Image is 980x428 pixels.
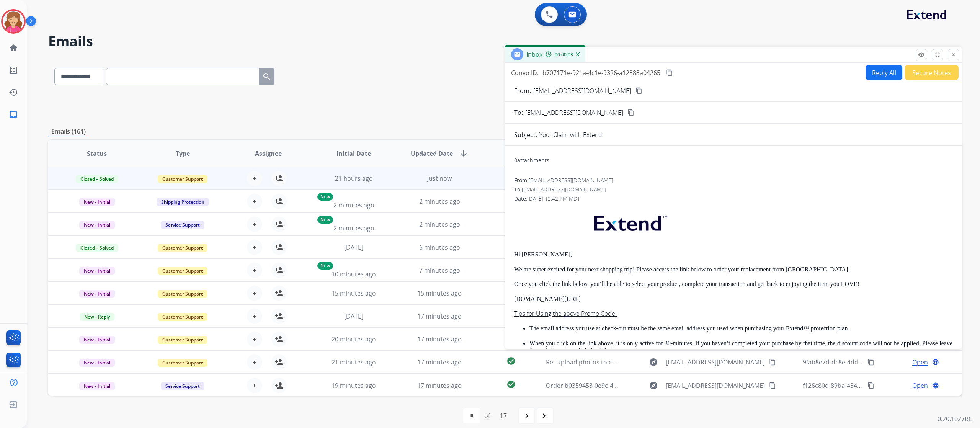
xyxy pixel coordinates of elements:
[649,381,658,390] mat-icon: explore
[546,358,666,366] span: Re: Upload photos to continue your claim
[333,224,374,232] span: 2 minutes ago
[253,174,256,183] span: +
[506,380,516,389] mat-icon: check_circle
[79,359,115,367] span: New - Initial
[157,198,209,206] span: Shipping Protection
[514,266,952,273] p: We are super excited for your next shopping trip! Please access the link below to order your repl...
[419,266,460,274] span: 7 minutes ago
[79,382,115,390] span: New - Initial
[666,358,765,367] span: [EMAIL_ADDRESS][DOMAIN_NAME]
[932,382,939,389] mat-icon: language
[274,335,284,344] mat-icon: person_add
[635,87,642,94] mat-icon: content_copy
[253,289,256,298] span: +
[344,243,363,252] span: [DATE]
[158,336,207,344] span: Customer Support
[335,174,373,183] span: 21 hours ago
[253,312,256,321] span: +
[803,358,921,366] span: 9fab8e7d-dc8e-4dda-99c6-a10113ae301d
[514,130,537,139] p: Subject:
[247,286,262,301] button: +
[514,108,523,117] p: To:
[253,335,256,344] span: +
[514,176,952,184] div: From:
[522,186,606,193] span: [EMAIL_ADDRESS][DOMAIN_NAME]
[417,381,462,390] span: 17 minutes ago
[627,109,634,116] mat-icon: content_copy
[332,289,376,297] span: 15 minutes ago
[332,358,376,366] span: 21 minutes ago
[649,358,658,367] mat-icon: explore
[80,313,114,321] span: New - Reply
[514,309,617,318] u: Tips for Using the above Promo Code:
[912,381,928,390] span: Open
[514,195,952,203] div: Date:
[533,86,631,95] p: [EMAIL_ADDRESS][DOMAIN_NAME]
[526,50,542,59] span: Inbox
[333,201,374,209] span: 2 minutes ago
[344,312,363,320] span: [DATE]
[255,149,282,158] span: Assignee
[866,65,902,80] button: Reply All
[332,381,376,390] span: 19 minutes ago
[161,221,204,229] span: Service Support
[803,381,915,390] span: f126c80d-89ba-434c-9f89-c8dc53bcc26f
[918,51,925,58] mat-icon: remove_red_eye
[253,381,256,390] span: +
[79,221,115,229] span: New - Initial
[514,186,952,193] div: To:
[253,266,256,275] span: +
[484,411,490,420] div: of
[332,270,376,278] span: 10 minutes ago
[585,206,675,237] img: extend.png
[79,198,115,206] span: New - Initial
[417,358,462,366] span: 17 minutes ago
[867,359,874,366] mat-icon: content_copy
[274,243,284,252] mat-icon: person_add
[542,69,660,77] span: b707171e-921a-4c1e-9326-a12883a04265
[274,266,284,275] mat-icon: person_add
[769,359,776,366] mat-icon: content_copy
[253,220,256,229] span: +
[506,356,516,366] mat-icon: check_circle
[417,289,462,297] span: 15 minutes ago
[932,359,939,366] mat-icon: language
[528,195,580,202] span: [DATE] 12:42 PM MDT
[514,281,952,288] p: Once you click the link below, you’ll be able to select your product, complete your transaction a...
[539,130,602,139] p: Your Claim with Extend
[158,175,207,183] span: Customer Support
[934,51,941,58] mat-icon: fullscreen
[262,72,271,81] mat-icon: search
[541,411,550,420] mat-icon: last_page
[9,65,18,75] mat-icon: list_alt
[666,69,673,76] mat-icon: content_copy
[161,382,204,390] span: Service Support
[79,267,115,275] span: New - Initial
[247,354,262,370] button: +
[336,149,371,158] span: Initial Date
[419,197,460,206] span: 2 minutes ago
[427,174,452,183] span: Just now
[247,217,262,232] button: +
[76,244,118,252] span: Closed – Solved
[494,408,513,423] div: 17
[3,11,24,32] img: avatar
[48,127,89,136] p: Emails (161)
[529,325,952,332] p: The email address you use at check-out must be the same email address you used when purchasing yo...
[247,378,262,393] button: +
[158,313,207,321] span: Customer Support
[317,262,333,270] p: New
[158,267,207,275] span: Customer Support
[332,335,376,343] span: 20 minutes ago
[79,290,115,298] span: New - Initial
[247,194,262,209] button: +
[317,216,333,224] p: New
[253,243,256,252] span: +
[555,52,573,58] span: 00:00:03
[912,358,928,367] span: Open
[514,296,952,302] p: [DOMAIN_NAME][URL]
[867,382,874,389] mat-icon: content_copy
[905,65,959,80] button: Secure Notes
[274,381,284,390] mat-icon: person_add
[158,290,207,298] span: Customer Support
